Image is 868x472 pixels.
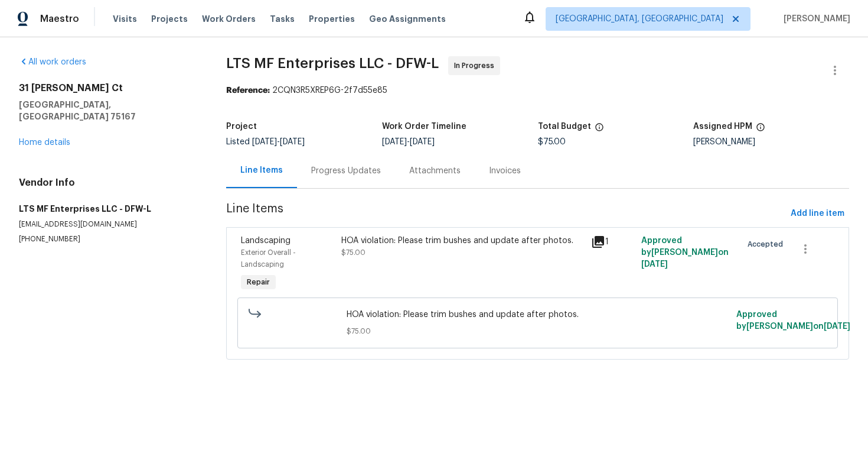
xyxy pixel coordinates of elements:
span: [PERSON_NAME] [779,13,850,25]
span: Landscaping [241,237,291,245]
span: $75.00 [347,325,729,337]
h5: Assigned HPM [693,122,752,131]
h2: 31 [PERSON_NAME] Ct [19,82,198,94]
div: Progress Updates [311,165,381,177]
span: Approved by [PERSON_NAME] on [736,311,850,331]
span: Projects [151,13,188,25]
a: Home details [19,138,70,147]
span: Listed [226,138,305,146]
span: The hpm assigned to this work order. [756,122,765,138]
div: Attachments [409,165,461,177]
span: Geo Assignments [369,13,446,25]
span: LTS MF Enterprises LLC - DFW-L [226,56,439,70]
span: Add line item [791,206,844,221]
span: - [382,138,435,146]
a: All work orders [19,58,86,66]
span: [DATE] [252,138,277,146]
span: Tasks [270,15,295,23]
span: Visits [113,13,137,25]
span: [DATE] [280,138,305,146]
span: Work Orders [202,13,256,25]
h5: Total Budget [538,122,591,131]
span: [DATE] [382,138,407,146]
h5: LTS MF Enterprises LLC - DFW-L [19,203,198,215]
div: 1 [591,235,634,249]
h5: Work Order Timeline [382,122,466,131]
div: 2CQN3R5XREP6G-2f7d55e85 [226,85,849,96]
span: Exterior Overall - Landscaping [241,249,296,268]
span: Accepted [748,238,788,250]
span: In Progress [454,60,499,72]
span: [GEOGRAPHIC_DATA], [GEOGRAPHIC_DATA] [556,13,723,25]
span: Approved by [PERSON_NAME] on [641,237,729,269]
span: Maestro [40,13,79,25]
button: Add line item [786,203,849,225]
p: [PHONE_NUMBER] [19,234,198,244]
span: Properties [309,13,355,25]
span: [DATE] [641,260,668,269]
span: HOA violation: Please trim bushes and update after photos. [347,309,729,321]
div: HOA violation: Please trim bushes and update after photos. [341,235,585,247]
h4: Vendor Info [19,177,198,189]
div: Invoices [489,165,521,177]
span: [DATE] [410,138,435,146]
span: $75.00 [341,249,366,256]
span: Line Items [226,203,786,225]
h5: Project [226,122,257,131]
div: [PERSON_NAME] [693,138,849,146]
p: [EMAIL_ADDRESS][DOMAIN_NAME] [19,219,198,229]
span: The total cost of line items that have been proposed by Opendoor. This sum includes line items th... [595,122,604,138]
span: Repair [242,276,275,288]
span: - [252,138,305,146]
span: [DATE] [824,322,850,331]
div: Line Items [240,164,283,176]
b: Reference: [226,86,270,95]
h5: [GEOGRAPHIC_DATA], [GEOGRAPHIC_DATA] 75167 [19,99,198,122]
span: $75.00 [538,138,566,146]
